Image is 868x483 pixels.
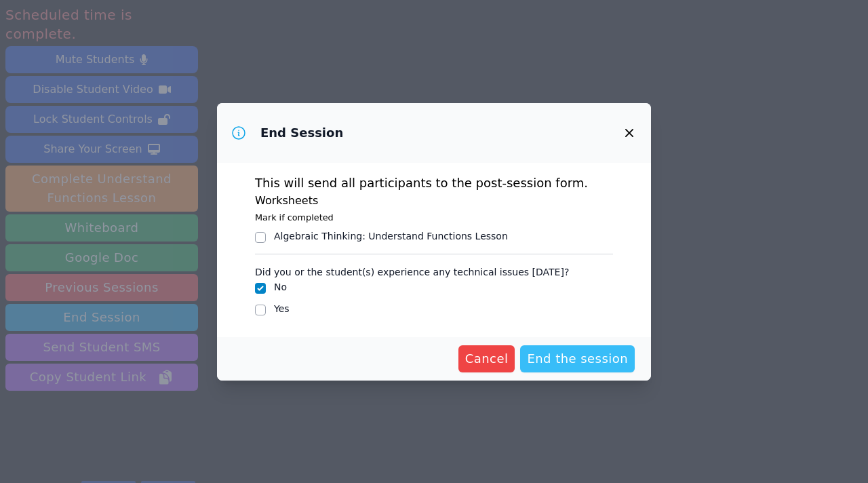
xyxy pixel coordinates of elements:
p: This will send all participants to the post-session form. [255,174,613,193]
small: Mark if completed [255,212,334,223]
label: Yes [274,303,290,314]
label: No [274,282,287,292]
h3: Worksheets [255,193,613,209]
div: Algebraic Thinking : Understand Functions Lesson [274,229,508,243]
button: End the session [520,345,635,372]
span: End the session [527,349,628,368]
legend: Did you or the student(s) experience any technical issues [DATE]? [255,260,569,280]
button: Cancel [458,345,515,372]
h3: End Session [260,125,343,141]
span: Cancel [465,349,509,368]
